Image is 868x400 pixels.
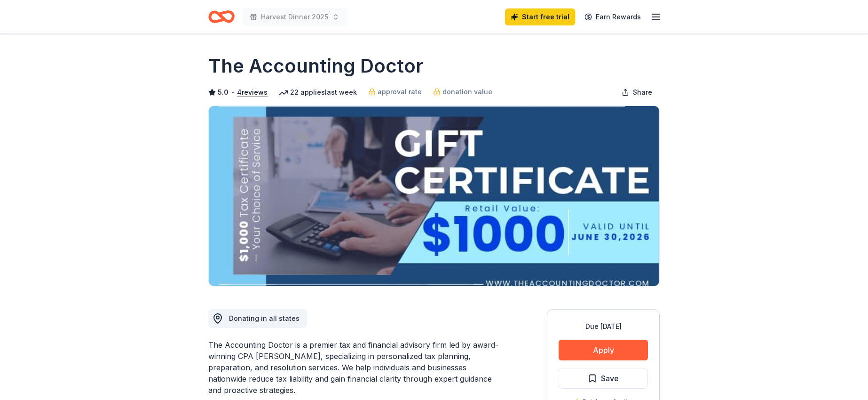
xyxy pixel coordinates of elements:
[229,314,300,322] span: Donating in all states
[231,89,235,96] span: •
[559,368,648,389] button: Save
[614,83,660,102] button: Share
[208,6,235,28] a: Home
[208,53,423,79] h1: The Accounting Doctor
[261,11,328,23] span: Harvest Dinner 2025
[633,87,652,98] span: Share
[433,86,492,98] a: donation value
[579,8,647,25] a: Earn Rewards
[601,372,619,384] span: Save
[209,106,659,286] img: Image for The Accounting Doctor
[237,87,268,98] button: 4reviews
[242,8,347,26] button: Harvest Dinner 2025
[559,321,648,332] div: Due [DATE]
[208,339,502,396] div: The Accounting Doctor is a premier tax and financial advisory firm led by award-winning CPA [PERS...
[218,87,229,98] span: 5.0
[505,8,575,25] a: Start free trial
[378,86,422,98] span: approval rate
[279,87,357,98] div: 22 applies last week
[368,86,422,98] a: approval rate
[559,340,648,360] button: Apply
[442,86,492,98] span: donation value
